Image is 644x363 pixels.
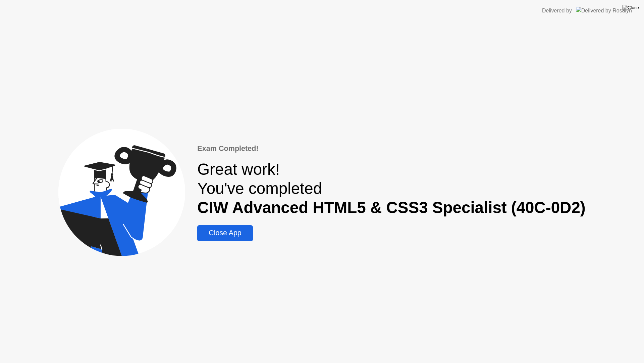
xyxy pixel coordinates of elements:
img: Delivered by Rosalyn [576,7,632,14]
button: Close App [197,225,253,241]
div: Delivered by [542,7,572,15]
div: Great work! You've completed [197,160,585,217]
div: Exam Completed! [197,143,585,154]
div: Close App [199,229,251,237]
img: Close [622,5,639,10]
b: CIW Advanced HTML5 & CSS3 Specialist (40C-0D2) [197,199,585,216]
